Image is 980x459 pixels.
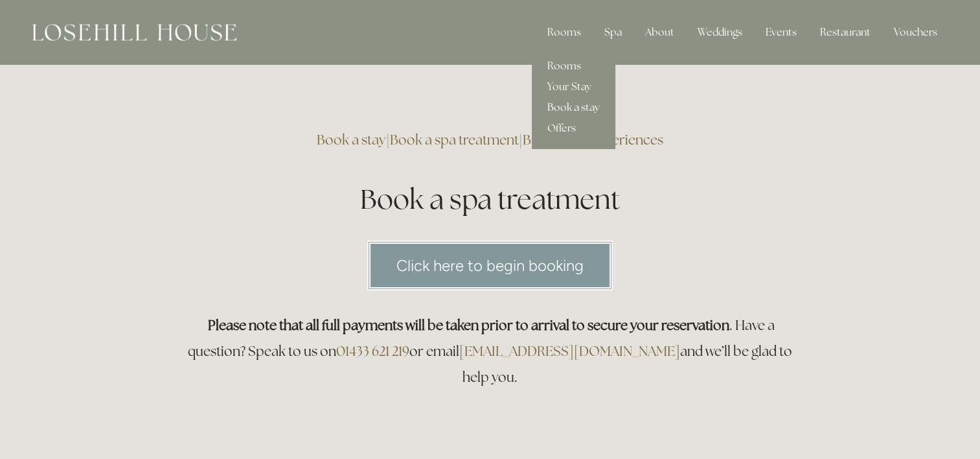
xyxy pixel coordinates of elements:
a: Book a stay [317,131,386,148]
div: Events [755,19,807,45]
div: Rooms [537,19,591,45]
img: Losehill House [32,24,236,41]
a: Book a stay [532,97,615,118]
a: Rooms [532,56,615,76]
a: Buy gifts & experiences [523,131,663,148]
strong: Please note that all full payments will be taken prior to arrival to secure your reservation [208,316,729,334]
div: Restaurant [810,19,881,45]
h1: Book a spa treatment [181,180,800,218]
h3: . Have a question? Speak to us on or email and we’ll be glad to help you. [181,312,800,390]
a: Vouchers [883,19,948,45]
div: About [635,19,685,45]
a: [EMAIL_ADDRESS][DOMAIN_NAME] [459,342,680,360]
a: Click here to begin booking [367,241,613,290]
div: Weddings [687,19,753,45]
a: Offers [532,118,615,139]
a: Your Stay [532,76,615,97]
a: Book a spa treatment [390,131,519,148]
h3: | | [181,127,800,153]
a: 01433 621 219 [336,342,409,360]
div: Spa [594,19,632,45]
